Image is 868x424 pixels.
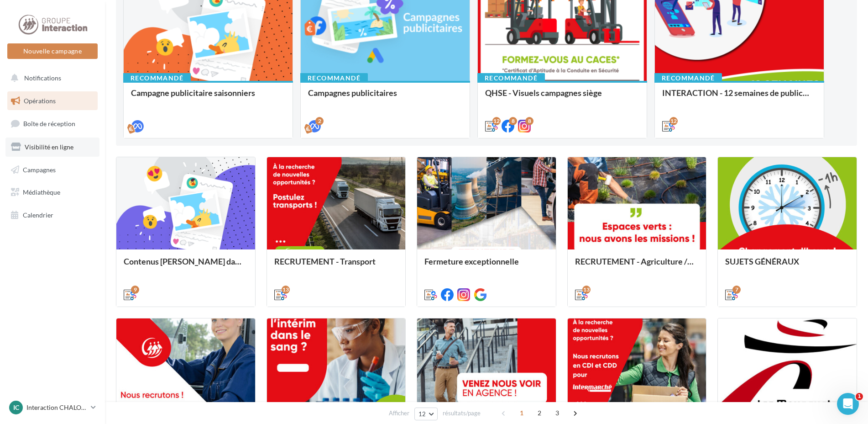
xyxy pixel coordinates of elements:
[123,73,191,83] div: Recommandé
[274,257,398,275] div: RECRUTEMENT - Transport
[24,74,61,82] span: Notifications
[525,117,533,125] div: 8
[25,143,73,151] span: Visibilité en ligne
[389,409,409,418] span: Afficher
[662,88,816,106] div: INTERACTION - 12 semaines de publication
[418,410,426,418] span: 12
[23,165,56,173] span: Campagnes
[575,257,699,275] div: RECRUTEMENT - Agriculture / Espaces verts
[477,73,545,83] div: Recommandé
[23,120,75,127] span: Boîte de réception
[24,97,56,105] span: Opérations
[856,393,863,400] span: 1
[514,406,529,420] span: 1
[300,73,368,83] div: Recommandé
[725,257,849,275] div: SUJETS GÉNÉRAUX
[485,88,639,106] div: QHSE - Visuels campagnes siège
[582,286,591,294] div: 13
[23,211,53,219] span: Calendrier
[654,73,722,83] div: Recommandé
[5,114,99,133] a: Boîte de réception
[5,160,99,180] a: Campagnes
[308,88,462,106] div: Campagnes publicitaires
[532,406,547,420] span: 2
[124,257,248,275] div: Contenus [PERSON_NAME] dans un esprit estival
[13,403,19,412] span: IC
[5,91,99,111] a: Opérations
[414,408,438,420] button: 12
[732,286,741,294] div: 7
[5,183,99,202] a: Médiathèque
[26,403,87,412] p: Interaction CHALON SUR SAONE
[509,117,517,125] div: 8
[5,138,99,157] a: Visibilité en ligne
[5,206,99,225] a: Calendrier
[7,43,98,59] button: Nouvelle campagne
[424,257,549,275] div: Fermeture exceptionnelle
[443,409,481,418] span: résultats/page
[7,399,98,416] a: IC Interaction CHALON SUR SAONE
[550,406,565,420] span: 3
[282,286,290,294] div: 13
[131,286,139,294] div: 9
[492,117,501,125] div: 12
[837,393,859,415] iframe: Intercom live chat
[315,117,324,125] div: 2
[669,117,678,125] div: 12
[131,88,285,106] div: Campagne publicitaire saisonniers
[5,69,96,88] button: Notifications
[23,188,60,196] span: Médiathèque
